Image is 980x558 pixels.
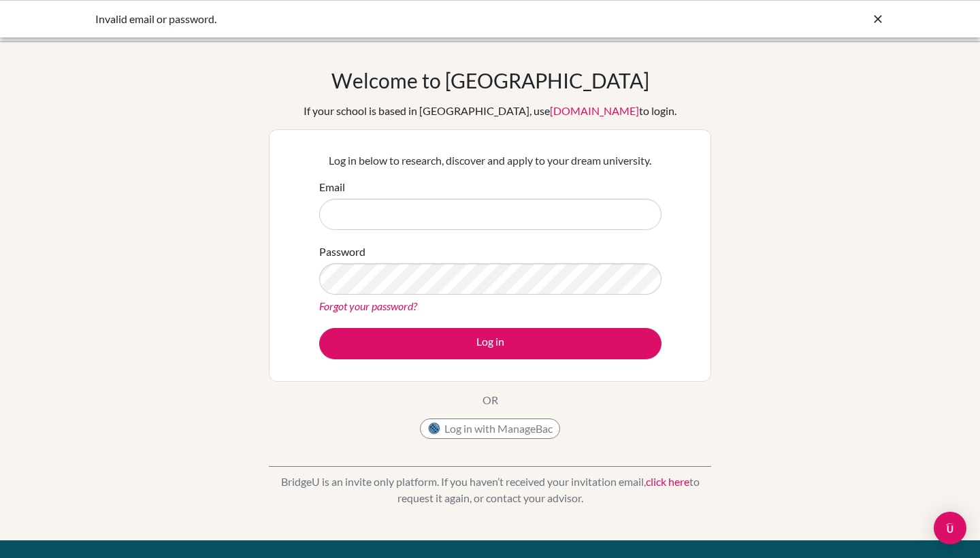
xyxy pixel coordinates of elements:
button: Log in [319,328,661,359]
div: If your school is based in [GEOGRAPHIC_DATA], use to login. [304,103,676,119]
label: Password [319,244,365,260]
button: Log in with ManageBac [420,419,560,439]
div: Open Intercom Messenger [934,512,966,544]
a: click here [646,475,689,488]
p: BridgeU is an invite only platform. If you haven’t received your invitation email, to request it ... [269,474,711,506]
p: OR [483,392,498,408]
a: Forgot your password? [319,299,417,312]
p: Log in below to research, discover and apply to your dream university. [319,152,661,169]
div: Invalid email or password. [95,11,681,27]
label: Email [319,179,345,195]
a: [DOMAIN_NAME] [550,104,639,117]
h1: Welcome to [GEOGRAPHIC_DATA] [331,68,649,93]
